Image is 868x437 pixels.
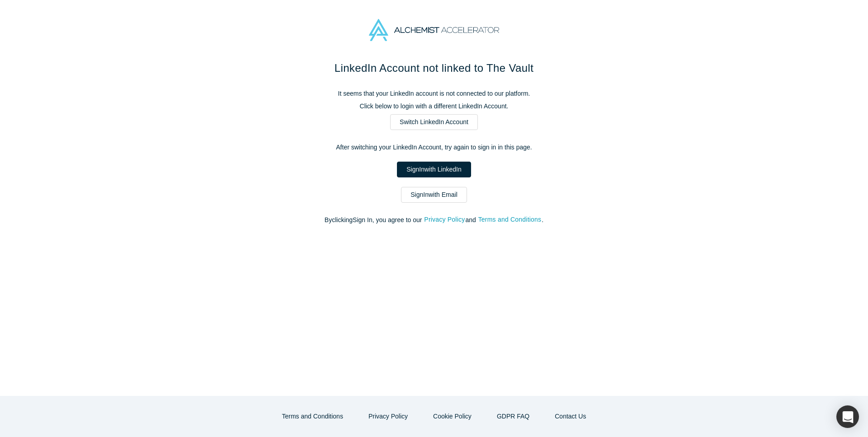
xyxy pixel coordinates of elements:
[424,214,465,225] button: Privacy Policy
[244,215,624,225] p: By clicking Sign In , you agree to our and .
[545,409,595,424] button: Contact Us
[244,89,624,98] p: It seems that your LinkedIn account is not connected to our platform.
[478,214,542,225] button: Terms and Conditions
[390,114,478,130] a: Switch LinkedIn Account
[369,19,499,41] img: Alchemist Accelerator Logo
[244,60,624,76] h1: LinkedIn Account not linked to The Vault
[401,187,467,203] a: SignInwith Email
[244,102,624,111] p: Click below to login with a different LinkedIn Account.
[273,409,353,424] button: Terms and Conditions
[359,409,417,424] button: Privacy Policy
[244,143,624,152] p: After switching your LinkedIn Account, try again to sign in in this page.
[397,162,471,177] a: SignInwith LinkedIn
[487,409,539,424] a: GDPR FAQ
[424,409,481,424] button: Cookie Policy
